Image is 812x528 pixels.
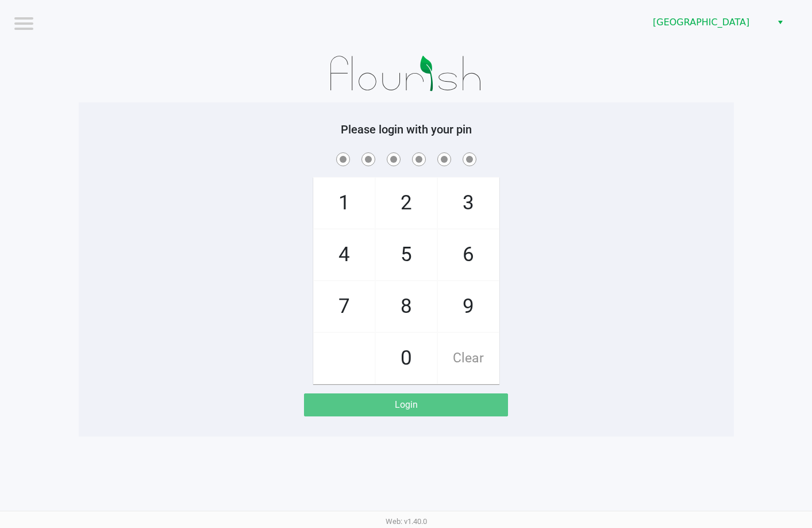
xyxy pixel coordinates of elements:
span: 1 [314,178,375,228]
span: 8 [376,281,437,332]
span: Web: v1.40.0 [386,517,427,526]
span: 7 [314,281,375,332]
span: 3 [438,178,499,228]
span: 2 [376,178,437,228]
button: Select [772,12,788,33]
span: Clear [438,333,499,384]
span: 0 [376,333,437,384]
h5: Please login with your pin [87,123,725,136]
span: 5 [376,229,437,280]
span: 9 [438,281,499,332]
span: 6 [438,229,499,280]
span: 4 [314,229,375,280]
span: [GEOGRAPHIC_DATA] [653,16,765,29]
